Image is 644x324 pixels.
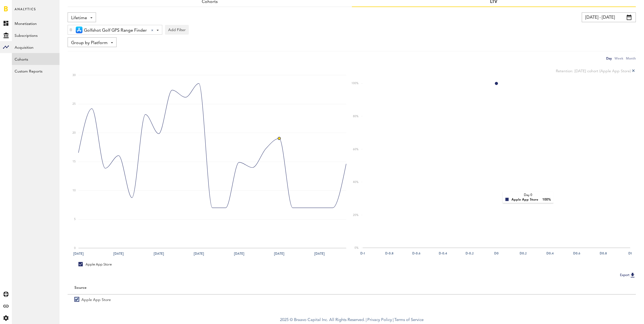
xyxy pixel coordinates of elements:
text: [DATE] [113,251,124,256]
text: 0% [355,247,358,250]
text: D-0.2 [465,251,474,256]
text: 15 [72,160,76,163]
a: Privacy Policy [367,318,392,322]
text: D-0.4 [439,251,447,256]
text: [DATE] [274,251,284,256]
text: 20 [72,132,76,134]
text: D0.8 [600,251,607,256]
text: [DATE] [194,251,204,256]
div: Source [74,286,87,290]
text: D0 [494,251,499,256]
text: 30 [72,74,76,77]
text: 60% [353,148,358,151]
span: Support [11,4,31,9]
div: Delete [68,25,74,34]
span: Group by Platform [71,38,108,48]
a: Acquisition [12,41,60,53]
text: 20% [353,214,358,217]
text: [DATE] [234,251,244,256]
text: D1 [629,251,632,256]
button: Export [618,272,636,279]
div: Clear [151,29,153,31]
span: Lifetime [71,14,87,23]
a: Monetization [12,17,60,29]
text: [DATE] [154,251,164,256]
span: Retention: [DATE] cohort (Apple App Store) [556,69,631,73]
text: [DATE] [73,251,84,256]
text: 80% [353,115,358,118]
text: 5 [74,218,76,221]
div: Month [626,55,636,61]
text: 0 [74,247,76,250]
text: 10 [72,189,76,192]
text: 25 [72,103,76,106]
div: Apple App Store [78,262,112,267]
img: trash_awesome_blue.svg [69,28,72,32]
text: [DATE] [314,251,325,256]
div: Day [606,55,612,61]
a: Terms of Service [394,318,424,322]
a: Custom Reports [12,65,60,77]
span: Analytics [15,6,36,17]
img: 21.png [76,27,82,33]
div: Week [615,55,623,61]
span: Apple App Store [81,294,111,304]
text: D-1 [360,251,365,256]
img: Export [629,272,636,278]
text: D0.2 [520,251,527,256]
button: Add Filter [165,25,189,35]
text: D0.4 [546,251,554,256]
span: Golfshot Golf GPS Range Finder [84,26,147,35]
text: D0.6 [573,251,580,256]
text: 100% [351,82,358,85]
a: Subscriptions [12,29,60,41]
text: D-0.8 [385,251,394,256]
text: D-0.6 [412,251,420,256]
text: 40% [353,181,358,184]
a: Cohorts [12,53,60,65]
